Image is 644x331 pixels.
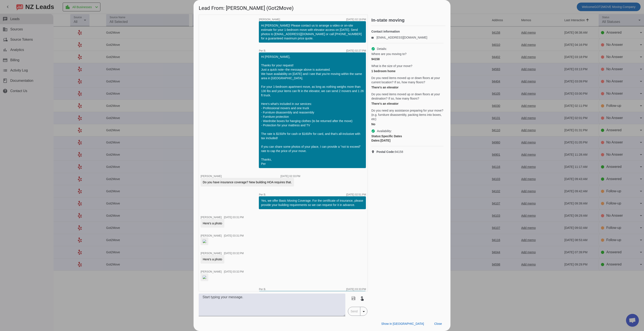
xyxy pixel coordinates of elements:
[261,198,364,207] div: Yes, we offer Basic Moving Coverage. For the certificate of insurance, please provide your buildi...
[371,138,444,143] div: [DATE]
[376,150,395,154] strong: Postal Code:
[371,139,380,142] strong: Dates:
[359,296,365,301] mat-icon: touch_app
[371,134,444,138] div: Specific Dates
[224,216,244,219] div: [DATE] 03:31:PM
[376,150,403,154] span: 94158
[259,193,266,196] span: Per B.
[371,101,444,106] div: There's an elevator
[371,76,444,84] span: Do you need items moved up or down floors at your current location? If so, how many floors?
[261,55,364,166] div: Hi [PERSON_NAME], Thanks for your request! Just a quick note--the message above is automated. We ...
[201,216,222,219] span: [PERSON_NAME]
[377,129,392,133] span: Availability:
[381,322,424,325] span: Show in [GEOGRAPHIC_DATA]
[259,288,266,291] span: Per B.
[371,134,381,138] strong: Status:
[203,180,292,184] div: Do you have insurance coverage? New building HOA requires that.
[203,240,206,243] img: 6TUvl_U7lg4fh-9D5HAa8w
[371,29,444,34] h4: Contact information
[346,288,366,291] div: [DATE] 03:33:PM
[261,23,364,40] div: Hi [PERSON_NAME]! Please contact us to arrange a video or on-site estimate for your 1-bedroom mov...
[201,252,222,255] span: [PERSON_NAME]
[203,257,222,261] div: Here's a photo
[203,221,222,225] div: Here's a photo
[361,309,366,314] mat-icon: arrow_drop_down
[280,175,300,177] div: [DATE] 02:33:PM
[371,92,444,101] span: Do you need items moved up or down floors at your destination? If so, how many floors?
[431,320,445,328] button: Close
[371,64,412,68] span: What is the size of your move?
[371,85,444,89] div: There's an elevator
[371,122,444,126] div: No
[346,18,366,21] div: [DATE] 02:19:PM
[203,276,206,279] img: igRvXdwWvdb1Ty2ZDL6P-Q
[377,47,387,51] span: Details:
[434,322,442,325] span: Close
[371,47,375,51] mat-icon: check_circle
[224,270,244,273] div: [DATE] 03:32:PM
[371,18,445,22] h2: In-state moving
[224,252,244,255] div: [DATE] 03:32:PM
[371,69,444,73] div: 1 bedroom home
[201,175,222,178] span: [PERSON_NAME]
[201,270,222,273] span: [PERSON_NAME]
[201,234,222,237] span: [PERSON_NAME]
[371,129,375,133] mat-icon: check_circle
[371,36,376,39] mat-icon: email
[371,52,406,56] span: Where are you moving to?
[371,108,444,121] span: Do you need any assistance preparing for your move? (e.g. furniture disassembly, packing items in...
[371,150,376,154] mat-icon: location_on
[371,57,444,61] div: 94158
[376,36,427,39] a: [EMAIL_ADDRESS][DOMAIN_NAME]
[224,234,244,237] div: [DATE] 03:31:PM
[346,193,366,196] div: [DATE] 02:51:PM
[259,49,266,52] span: Per B.
[378,320,427,328] button: Show in [GEOGRAPHIC_DATA]
[346,49,366,52] div: [DATE] 02:27:PM
[259,18,280,21] span: [PERSON_NAME]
